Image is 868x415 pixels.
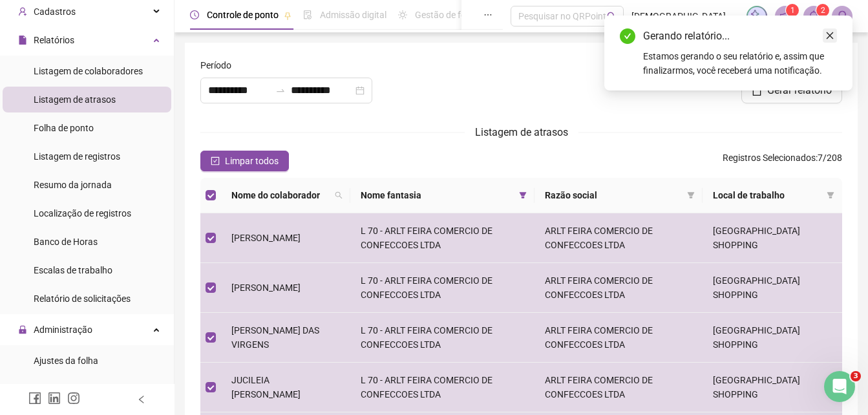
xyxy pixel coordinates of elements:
span: filter [824,186,837,205]
td: ARLT FEIRA COMERCIO DE CONFECCOES LTDA [535,213,703,263]
span: notification [779,10,791,22]
a: Close [823,28,837,43]
span: Controle de ponto [207,10,279,20]
span: 3 [851,371,861,381]
span: Folha de ponto [34,123,94,133]
span: pushpin [284,12,291,19]
span: Escalas de trabalho [34,265,112,275]
span: to [275,85,286,96]
td: L 70 - ARLT FEIRA COMERCIO DE CONFECCOES LTDA [350,213,535,263]
span: file [18,36,27,45]
span: Listagem de registros [34,151,120,162]
span: sun [398,10,407,19]
span: Ajustes da folha [34,356,98,366]
td: [GEOGRAPHIC_DATA] SHOPPING [703,363,842,412]
span: lock [18,325,27,334]
span: filter [827,191,834,199]
td: [GEOGRAPHIC_DATA] SHOPPING [703,313,842,363]
img: 92426 [832,6,852,26]
td: L 70 - ARLT FEIRA COMERCIO DE CONFECCOES LTDA [350,263,535,313]
button: Limpar todos [200,151,289,171]
td: [GEOGRAPHIC_DATA] SHOPPING [703,213,842,263]
span: Nome do colaborador [231,188,330,202]
span: Razão social [545,188,682,202]
span: [PERSON_NAME] DAS VIRGENS [231,325,319,350]
span: linkedin [48,392,61,405]
span: 2 [821,6,825,15]
sup: 2 [816,4,829,17]
span: filter [519,191,527,199]
span: left [137,395,146,404]
span: user-add [18,7,27,16]
span: [PERSON_NAME] [231,282,301,293]
span: Resumo da jornada [34,180,112,190]
span: Nome fantasia [361,188,514,202]
span: search [607,12,617,21]
span: : 7 / 208 [723,151,842,171]
span: Registros Selecionados [723,153,816,163]
span: facebook [28,392,41,405]
span: instagram [67,392,80,405]
span: Cadastros [34,6,76,17]
span: 1 [790,6,795,15]
div: Estamos gerando o seu relatório e, assim que finalizarmos, você receberá uma notificação. [643,49,837,78]
span: file-done [303,10,312,19]
span: Limpar todos [225,154,279,168]
span: [DEMOGRAPHIC_DATA] PRATA - DMZ ADMINISTRADORA [631,9,739,23]
span: Banco de Horas [34,237,98,247]
span: filter [684,186,697,205]
span: Período [200,58,231,72]
span: Listagem de colaboradores [34,66,143,76]
span: [PERSON_NAME] [231,233,301,243]
td: [GEOGRAPHIC_DATA] SHOPPING [703,263,842,313]
span: Admissão digital [320,10,386,20]
span: Listagem de atrasos [34,94,116,105]
span: bell [808,10,820,22]
span: check-circle [620,28,635,44]
td: L 70 - ARLT FEIRA COMERCIO DE CONFECCOES LTDA [350,363,535,412]
span: clock-circle [190,10,199,19]
td: ARLT FEIRA COMERCIO DE CONFECCOES LTDA [535,263,703,313]
span: swap-right [275,85,286,96]
span: search [335,191,343,199]
td: L 70 - ARLT FEIRA COMERCIO DE CONFECCOES LTDA [350,313,535,363]
span: check-square [211,156,220,165]
span: ellipsis [483,10,492,19]
span: filter [687,191,695,199]
span: Local de trabalho [713,188,821,202]
span: Relatório de solicitações [34,293,131,304]
sup: 1 [786,4,799,17]
span: Relatórios [34,35,74,45]
iframe: Intercom live chat [824,371,855,402]
span: close [825,31,834,40]
span: Gestão de férias [415,10,480,20]
span: JUCILEIA [PERSON_NAME] [231,375,301,399]
td: ARLT FEIRA COMERCIO DE CONFECCOES LTDA [535,363,703,412]
span: Listagem de atrasos [475,126,568,138]
span: Administração [34,325,92,335]
div: Gerando relatório... [643,28,837,44]
span: Localização de registros [34,208,131,218]
span: search [332,186,345,205]
span: filter [516,186,529,205]
td: ARLT FEIRA COMERCIO DE CONFECCOES LTDA [535,313,703,363]
img: sparkle-icon.fc2bf0ac1784a2077858766a79e2daf3.svg [750,9,764,23]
